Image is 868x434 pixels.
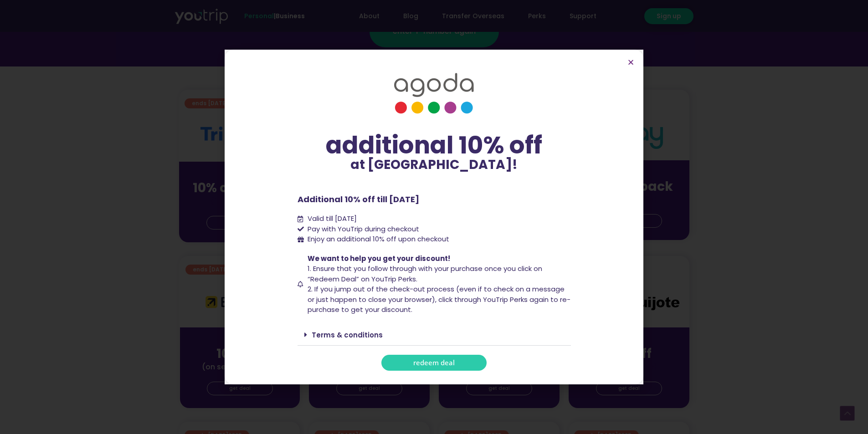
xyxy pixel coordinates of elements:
a: redeem deal [381,355,487,371]
div: Terms & conditions [298,324,571,346]
p: Additional 10% off till [DATE] [298,193,571,205]
span: Pay with YouTrip during checkout [305,224,419,235]
span: Valid till [DATE] [305,214,357,224]
a: Close [627,59,634,66]
div: additional 10% off [298,132,571,158]
span: 2. If you jump out of the check-out process (even if to check on a message or just happen to clos... [308,284,570,314]
span: Enjoy an additional 10% off upon checkout [308,234,449,244]
p: at [GEOGRAPHIC_DATA]! [298,158,571,171]
a: Terms & conditions [312,330,383,340]
span: We want to help you get your discount! [308,254,450,263]
span: redeem deal [413,359,455,366]
span: 1. Ensure that you follow through with your purchase once you click on “Redeem Deal” on YouTrip P... [308,264,542,284]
